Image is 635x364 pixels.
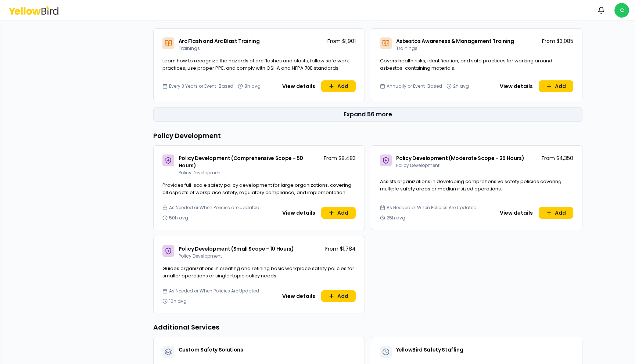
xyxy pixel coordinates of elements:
button: View details [278,80,320,92]
span: Policy Development [179,253,222,259]
span: Every 3 Years or Event-Based [169,83,233,89]
p: From $1,784 [325,245,356,252]
p: From $1,901 [327,37,356,45]
span: 50h avg [169,215,188,221]
span: Custom Safety Solutions [179,346,243,353]
h3: Policy Development [153,131,582,141]
span: Trainings [179,45,200,51]
button: Add [321,290,356,302]
span: As Needed or When Policies Are Updated [169,288,259,294]
span: C [614,3,629,18]
h3: Additional Services [153,322,582,332]
button: View details [495,80,537,92]
p: From $4,350 [542,154,573,162]
span: Policy Development (Comprehensive Scope - 50 Hours) [179,154,304,169]
p: From $8,483 [324,154,356,162]
span: As Needed or When Policies Are Updated [387,205,477,211]
span: Policy Development [179,170,222,176]
span: YellowBird Safety Staffing [396,346,463,353]
span: Assists organizations in developing comprehensive safety policies covering multiple safety areas ... [380,178,562,192]
span: Policy Development [396,162,440,168]
span: Learn how to recognize the hazards of arc flashes and blasts, follow safe work practices, use pro... [162,57,349,72]
span: Provides full-scale safety policy development for large organizations, covering all aspects of wo... [162,182,351,203]
button: Add [539,80,573,92]
button: Expand 56 more [153,107,582,122]
span: Guides organizations in creating and refining basic workplace safety policies for smaller operati... [162,265,354,279]
span: As Needed or When Policies are Updated [169,205,259,211]
span: Arc Flash and Arc Blast Training [179,37,260,45]
span: Trainings [396,45,417,51]
span: 2h avg [453,83,469,89]
span: 25h avg [387,215,405,221]
button: Add [321,207,356,219]
span: Annually or Event-Based [387,83,442,89]
button: Add [539,207,573,219]
button: Add [321,80,356,92]
button: View details [495,207,537,219]
span: Covers health risks, identification, and safe practices for working around asbestos-containing ma... [380,57,552,72]
span: 8h avg [244,83,261,89]
span: Asbestos Awareness & Management Training [396,37,514,45]
p: From $3,085 [542,37,573,45]
button: View details [278,290,320,302]
button: View details [278,207,320,219]
span: Policy Development (Moderate Scope - 25 Hours) [396,154,524,162]
span: 10h avg [169,298,187,304]
span: Policy Development (Small Scope - 10 Hours) [179,245,294,252]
